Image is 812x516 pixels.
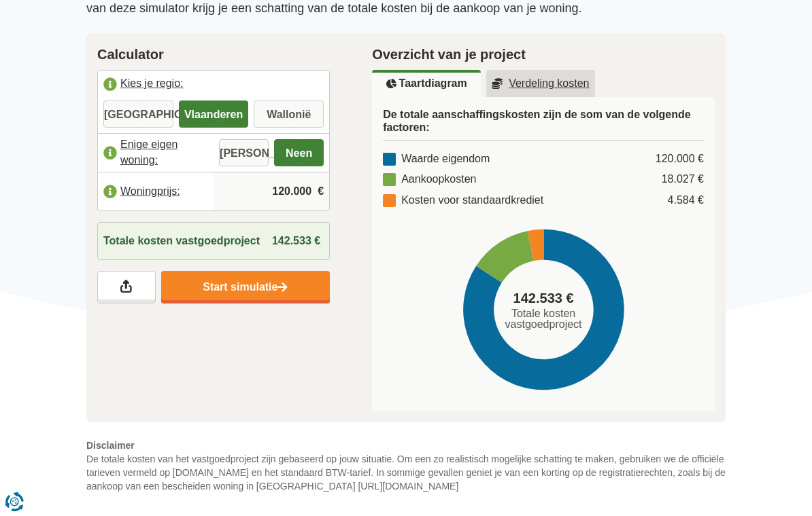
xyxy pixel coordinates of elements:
[219,139,269,166] label: [PERSON_NAME]
[272,235,320,246] span: 142.533 €
[98,138,214,168] label: Enige eigen woning:
[277,282,288,293] img: Start simulatie
[98,177,214,206] label: Woningprijs:
[179,100,249,128] label: Vlaanderen
[97,271,156,303] a: Deel je resultaten
[372,44,715,64] h2: Overzicht van je project
[103,100,173,128] label: [GEOGRAPHIC_DATA]
[492,78,590,89] u: Verdeling kosten
[274,139,324,166] label: Neen
[383,108,704,140] h3: De totale aanschaffingskosten zijn de som van de volgende factoren:
[656,151,704,167] div: 120.000 €
[86,439,726,452] span: Disclaimer
[513,289,574,308] span: 142.533 €
[254,100,324,128] label: Wallonië
[318,184,324,200] span: €
[97,44,330,64] h2: Calculator
[499,308,588,330] span: Totale kosten vastgoedproject
[383,193,543,208] div: Kosten voor standaardkrediet
[662,172,704,187] div: 18.027 €
[383,151,490,167] div: Waarde eigendom
[98,71,329,100] label: Kies je regio:
[161,271,331,303] a: Start simulatie
[86,439,726,493] p: De totale kosten van het vastgoedproject zijn gebaseerd op jouw situatie. Om een zo realistisch m...
[383,172,476,187] div: Aankoopkosten
[386,78,467,89] u: Taartdiagram
[103,234,260,249] span: Totale kosten vastgoedproject
[219,173,324,210] input: |
[668,193,704,208] div: 4.584 €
